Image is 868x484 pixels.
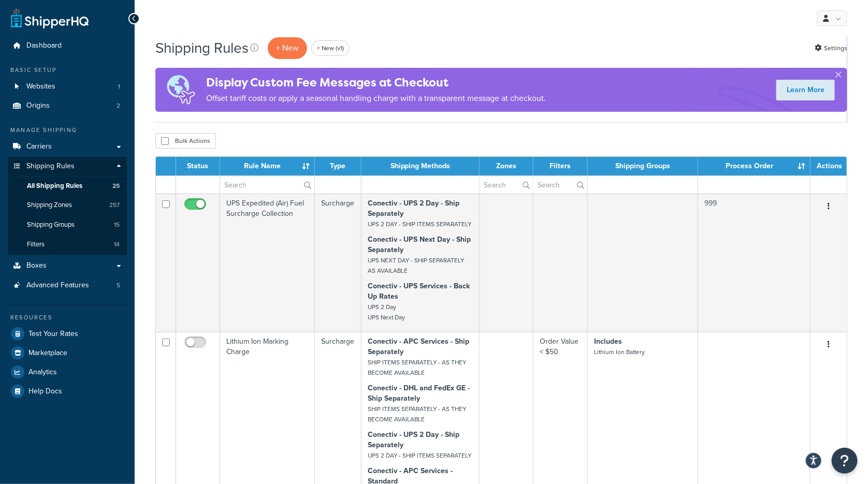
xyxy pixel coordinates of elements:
[8,126,127,135] div: Manage Shipping
[28,330,78,339] span: Test Your Rates
[480,176,533,194] input: Search
[8,36,127,55] a: Dashboard
[26,41,62,50] span: Dashboard
[368,302,405,322] small: UPS 2 Day UPS Next Day
[698,194,811,332] td: 999
[11,8,89,28] a: ShipperHQ Home
[8,344,127,362] a: Marketplace
[155,38,249,58] h1: Shipping Rules
[811,157,847,175] th: Actions
[368,198,459,219] strong: Conectiv - UPS 2 Day - Ship Separately
[117,101,120,110] span: 2
[832,448,858,474] button: Open Resource Center
[8,325,127,343] a: Test Your Rates
[28,349,67,358] span: Marketplace
[8,235,127,254] a: Filters 14
[27,201,72,210] span: Shipping Zones
[776,80,835,100] a: Learn More
[8,196,127,215] li: Shipping Zones
[26,281,89,290] span: Advanced Features
[109,201,120,210] span: 257
[315,194,361,332] td: Surcharge
[155,68,206,112] img: duties-banner-06bc72dcb5fe05cb3f9472aba00be2ae8eb53ab6f0d8bb03d382ba314ac3c341.png
[368,404,466,424] small: SHIP ITEMS SEPARATELY - AS THEY BECOME AVAILABLE
[815,41,847,55] a: Settings
[268,37,307,58] p: + New
[28,368,57,377] span: Analytics
[117,281,120,290] span: 5
[28,387,62,396] span: Help Docs
[594,347,645,357] small: Lithium Ion Battery
[368,234,471,255] strong: Conectiv - UPS Next Day - Ship Separately
[311,40,350,56] a: + New (v1)
[8,177,127,196] a: All Shipping Rules 25
[114,221,120,229] span: 15
[368,281,470,302] strong: Conectiv - UPS Services - Back Up Rates
[114,240,120,249] span: 14
[8,313,127,322] div: Resources
[27,221,75,229] span: Shipping Groups
[368,358,466,377] small: SHIP ITEMS SEPARATELY - AS THEY BECOME AVAILABLE
[368,451,471,460] small: UPS 2 DAY - SHIP ITEMS SEPARATELY
[533,157,588,175] th: Filters
[220,157,315,175] th: Rule Name : activate to sort column ascending
[8,235,127,254] li: Filters
[588,157,698,175] th: Shipping Groups
[8,66,127,75] div: Basic Setup
[27,240,45,249] span: Filters
[8,96,127,115] li: Origins
[8,276,127,295] a: Advanced Features 5
[8,157,127,255] li: Shipping Rules
[8,256,127,275] a: Boxes
[533,176,587,194] input: Search
[112,182,120,190] span: 25
[27,182,82,190] span: All Shipping Rules
[361,157,480,175] th: Shipping Methods
[315,157,361,175] th: Type
[8,196,127,215] a: Shipping Zones 257
[26,101,50,110] span: Origins
[594,336,622,347] strong: Includes
[26,82,55,91] span: Websites
[8,157,127,176] a: Shipping Rules
[26,162,75,171] span: Shipping Rules
[368,429,459,450] strong: Conectiv - UPS 2 Day - Ship Separately
[220,176,314,194] input: Search
[368,383,470,404] strong: Conectiv - DHL and FedEx GE - Ship Separately
[155,133,216,149] button: Bulk Actions
[8,276,127,295] li: Advanced Features
[368,219,471,229] small: UPS 2 DAY - SHIP ITEMS SEPARATELY
[8,77,127,96] a: Websites 1
[8,177,127,196] li: All Shipping Rules
[368,336,469,357] strong: Conectiv - APC Services - Ship Separately
[8,77,127,96] li: Websites
[176,157,220,175] th: Status
[8,137,127,156] a: Carriers
[118,82,120,91] span: 1
[206,91,546,106] p: Offset tariff costs or apply a seasonal handling charge with a transparent message at checkout.
[368,256,464,275] small: UPS NEXT DAY - SHIP SEPARATELY AS AVAILABLE
[26,261,47,270] span: Boxes
[480,157,533,175] th: Zones
[206,74,546,91] h4: Display Custom Fee Messages at Checkout
[8,96,127,115] a: Origins 2
[220,194,315,332] td: UPS Expedited (Air) Fuel Surcharge Collection
[26,142,52,151] span: Carriers
[698,157,811,175] th: Process Order : activate to sort column ascending
[8,215,127,234] a: Shipping Groups 15
[8,363,127,382] a: Analytics
[8,215,127,234] li: Shipping Groups
[8,382,127,401] a: Help Docs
